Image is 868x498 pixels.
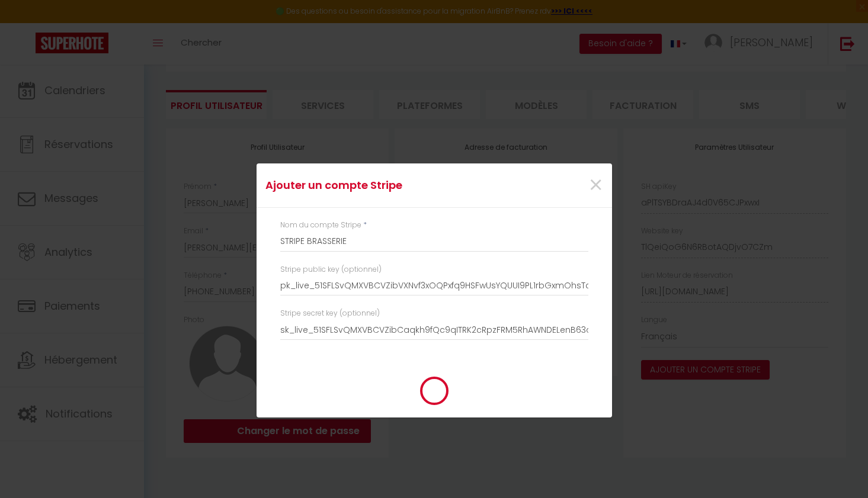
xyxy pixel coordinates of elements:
button: Close [588,173,603,198]
label: Stripe public key (optionnel) [280,264,382,275]
label: Stripe secret key (optionnel) [280,308,380,319]
label: Nom du compte Stripe [280,220,361,231]
span: × [588,168,603,203]
h4: Ajouter un compte Stripe [265,177,485,194]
